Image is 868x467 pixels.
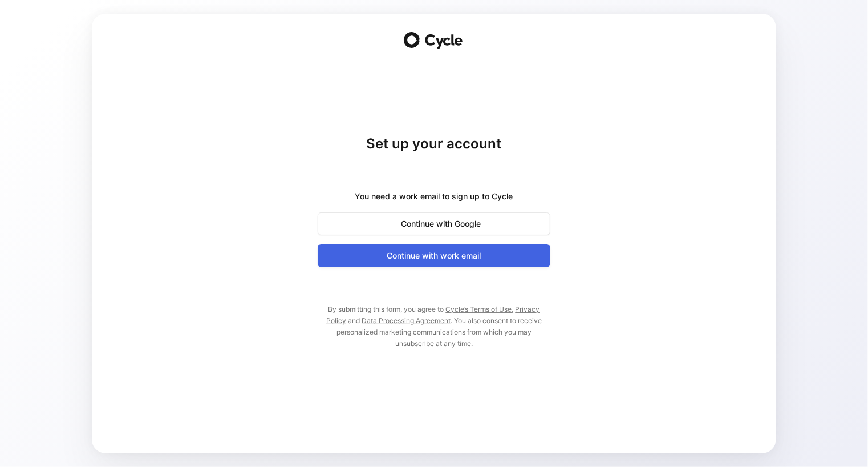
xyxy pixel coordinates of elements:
a: Cycle’s Terms of Use [446,305,512,313]
span: Continue with Google [332,217,536,231]
p: By submitting this form, you agree to , and . You also consent to receive personalized marketing ... [318,304,550,349]
button: Continue with work email [318,244,550,267]
span: Continue with work email [332,249,536,263]
h1: Set up your account [318,135,550,153]
a: Data Processing Agreement [362,316,451,325]
div: You need a work email to sign up to Cycle [355,190,513,203]
button: Continue with Google [318,212,550,235]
